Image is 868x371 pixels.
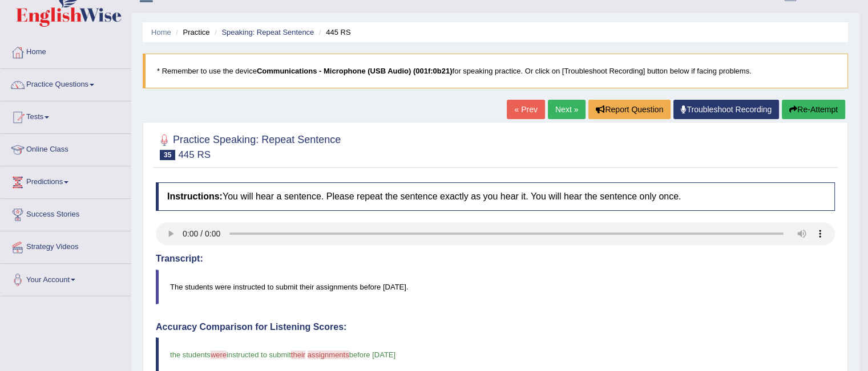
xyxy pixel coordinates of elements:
button: Report Question [588,100,671,119]
li: 445 RS [316,27,351,38]
blockquote: * Remember to use the device for speaking practice. Or click on [Troubleshoot Recording] button b... [143,54,848,88]
b: Communications - Microphone (USB Audio) (001f:0b21) [257,67,453,75]
a: Success Stories [1,199,131,227]
a: Troubleshoot Recording [673,100,779,119]
a: Online Class [1,134,131,162]
a: Speaking: Repeat Sentence [221,28,314,36]
a: Strategy Videos [1,231,131,260]
a: Predictions [1,166,131,195]
a: Next » [548,100,586,119]
h2: Practice Speaking: Repeat Sentence [156,132,341,160]
span: their [291,350,305,359]
span: the students [170,350,211,359]
span: 35 [160,150,175,160]
li: Practice [173,27,209,38]
span: assignments [308,350,349,359]
span: before [DATE] [349,350,395,359]
a: Home [151,28,171,36]
span: were [211,350,227,359]
blockquote: The students were instructed to submit their assignments before [DATE]. [156,270,835,304]
h4: You will hear a sentence. Please repeat the sentence exactly as you hear it. You will hear the se... [156,182,835,211]
small: 445 RS [178,149,211,160]
a: « Prev [507,100,544,119]
span: instructed to submit [227,350,291,359]
a: Home [1,36,131,65]
a: Your Account [1,264,131,292]
a: Tests [1,101,131,130]
h4: Accuracy Comparison for Listening Scores: [156,322,835,332]
a: Practice Questions [1,69,131,97]
button: Re-Attempt [782,100,845,119]
h4: Transcript: [156,254,835,264]
b: Instructions: [167,191,223,201]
